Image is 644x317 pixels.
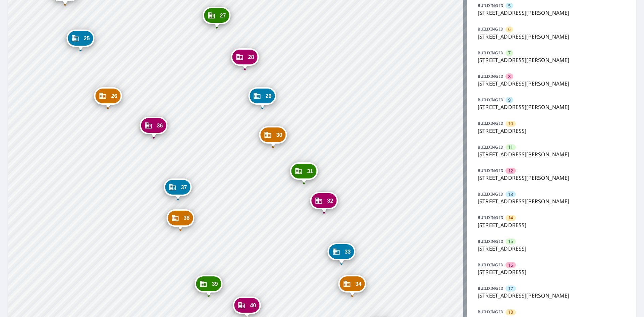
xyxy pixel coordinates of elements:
span: 36 [157,123,163,128]
p: BUILDING ID [478,215,503,220]
div: Dropped pin, building 30, Commercial property, 196 Sandrala Dr Reynoldsburg, OH 43068 [259,126,287,147]
p: [STREET_ADDRESS] [478,221,625,229]
span: 40 [250,303,256,308]
div: Dropped pin, building 34, Commercial property, 228 Sandrala Dr Reynoldsburg, OH 43068 [338,275,366,296]
div: Dropped pin, building 31, Commercial property, 204 Sandrala Dr Reynoldsburg, OH 43068 [290,162,318,183]
p: [STREET_ADDRESS] [478,245,625,253]
p: BUILDING ID [478,168,503,173]
span: 16 [508,262,513,268]
p: [STREET_ADDRESS][PERSON_NAME] [478,33,625,41]
div: Dropped pin, building 37, Commercial property, 195 Sandrala Dr Reynoldsburg, OH 43068 [164,178,192,199]
p: BUILDING ID [478,26,503,32]
span: 14 [508,215,513,221]
p: [STREET_ADDRESS] [478,268,625,276]
span: 39 [212,281,218,286]
div: Dropped pin, building 27, Commercial property, 172 Bixham Dr Reynoldsburg, OH 43068 [203,7,230,28]
div: Dropped pin, building 32, Commercial property, 212 Bixham Dr Reynoldsburg, OH 43068 [310,192,338,213]
p: BUILDING ID [478,50,503,56]
span: 30 [276,133,282,138]
p: [STREET_ADDRESS][PERSON_NAME] [478,292,625,300]
span: 10 [508,120,513,127]
p: BUILDING ID [478,3,503,8]
p: [STREET_ADDRESS][PERSON_NAME] [478,103,625,111]
div: Dropped pin, building 39, Commercial property, 211 Sandrala Dr Reynoldsburg, OH 43068 [195,275,222,296]
span: 32 [327,198,333,203]
span: 37 [181,185,187,190]
p: BUILDING ID [478,191,503,197]
span: 5 [508,3,511,9]
div: Dropped pin, building 38, Commercial property, 203 Sandrala Dr Reynoldsburg, OH 43068 [166,209,194,230]
p: [STREET_ADDRESS] [478,127,625,135]
span: 11 [508,144,513,150]
p: [STREET_ADDRESS][PERSON_NAME] [478,9,625,17]
p: [STREET_ADDRESS][PERSON_NAME] [478,56,625,64]
span: 12 [508,168,513,174]
p: [STREET_ADDRESS][PERSON_NAME] [478,174,625,182]
span: 18 [508,309,513,315]
span: 9 [508,97,511,103]
div: Dropped pin, building 25, Commercial property, 163 Sandrala Dr Reynoldsburg, OH 43068 [66,30,94,50]
span: 6 [508,26,511,33]
span: 15 [508,238,513,245]
p: BUILDING ID [478,309,503,315]
span: 17 [508,285,513,292]
div: Dropped pin, building 29, Commercial property, 196 Bixham Dr Reynoldsburg, OH 43068 [248,87,276,108]
span: 27 [220,13,226,18]
div: Dropped pin, building 36, Commercial property, 179 Sandrala Dr Reynoldsburg, OH 43068 [140,117,168,138]
p: BUILDING ID [478,97,503,103]
span: 28 [248,55,254,60]
div: Dropped pin, building 33, Commercial property, 220 Sandrala Dr Reynoldsburg, OH 43068 [327,243,355,264]
span: 8 [508,73,511,80]
span: 25 [84,36,90,41]
p: BUILDING ID [478,262,503,268]
p: BUILDING ID [478,73,503,79]
p: [STREET_ADDRESS][PERSON_NAME] [478,80,625,88]
span: 26 [111,94,117,99]
p: [STREET_ADDRESS][PERSON_NAME] [478,197,625,205]
p: BUILDING ID [478,285,503,291]
span: 7 [508,50,511,56]
p: BUILDING ID [478,144,503,150]
span: 13 [508,191,513,198]
span: 34 [355,281,361,286]
p: [STREET_ADDRESS][PERSON_NAME] [478,150,625,158]
p: BUILDING ID [478,120,503,126]
span: 31 [307,169,313,174]
span: 38 [183,215,190,220]
span: 33 [344,249,351,254]
div: Dropped pin, building 26, Commercial property, 171 Sandrala Dr Reynoldsburg, OH 43068 [94,87,122,108]
div: Dropped pin, building 28, Commercial property, 180 Sandrala Dr Reynoldsburg, OH 43068 [231,48,259,69]
span: 29 [265,94,271,99]
p: BUILDING ID [478,239,503,244]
